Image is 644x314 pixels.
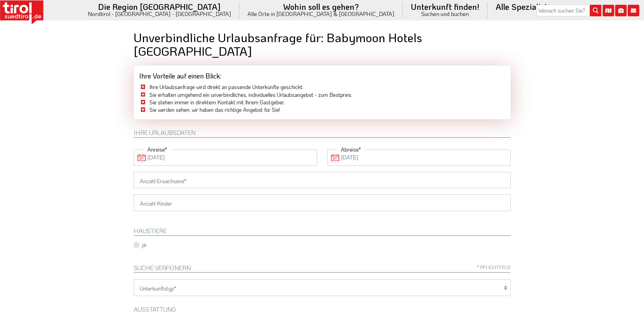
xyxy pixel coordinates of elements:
li: Sie werden sehen, wir haben das richtige Angebot für Sie! [139,106,505,114]
small: Nordtirol - [GEOGRAPHIC_DATA] - [GEOGRAPHIC_DATA] [88,11,231,17]
small: Alle Orte in [GEOGRAPHIC_DATA] & [GEOGRAPHIC_DATA] [247,11,394,17]
input: Wonach suchen Sie? [537,5,601,16]
small: Suchen und buchen [411,11,479,17]
h1: Unverbindliche Urlaubsanfrage für: Babymoon Hotels [GEOGRAPHIC_DATA] [134,31,511,57]
span: * Pflichtfeld [477,265,511,270]
li: Sie stehen immer in direktem Kontakt mit Ihrem Gastgeber. [139,99,505,106]
li: Sie erhalten umgehend ein unverbindliches, individuelles Urlaubsangebot - zum Bestpreis. [139,91,505,99]
h2: Ihre Urlaubsdaten [134,129,511,138]
i: Fotogalerie [615,5,627,16]
h2: HAUSTIERE [134,228,511,236]
h2: Suche verfeinern [134,265,511,273]
div: Ihre Vorteile auf einen Blick: [134,66,511,83]
i: Karte öffnen [603,5,614,16]
li: Ihre Urlaubsanfrage wird direkt an passende Unterkünfte geschickt. [139,83,505,91]
label: ja [142,241,146,248]
i: Kontakt [628,5,639,16]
